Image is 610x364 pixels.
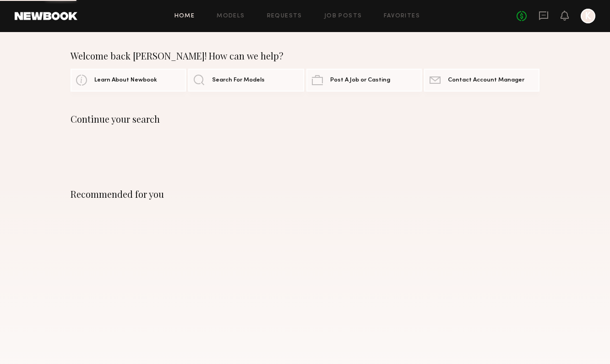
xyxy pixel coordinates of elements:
[188,69,304,92] a: Search For Models
[71,69,186,92] a: Learn About Newbook
[384,13,420,19] a: Favorites
[324,13,362,19] a: Job Posts
[267,13,302,19] a: Requests
[71,114,539,125] div: Continue your search
[212,77,265,83] span: Search For Models
[581,9,595,23] a: K
[94,77,157,83] span: Learn About Newbook
[71,189,539,200] div: Recommended for you
[424,69,539,92] a: Contact Account Manager
[71,50,539,61] div: Welcome back [PERSON_NAME]! How can we help?
[330,77,390,83] span: Post A Job or Casting
[306,69,422,92] a: Post A Job or Casting
[448,77,524,83] span: Contact Account Manager
[217,13,245,19] a: Models
[174,13,195,19] a: Home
